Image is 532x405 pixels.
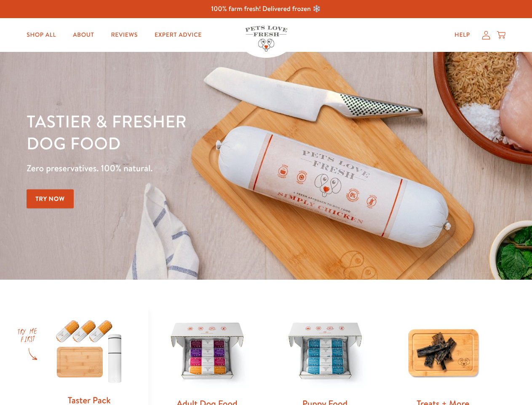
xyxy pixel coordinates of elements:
a: Shop All [20,27,63,43]
p: Zero preservatives. 100% natural. [27,161,346,176]
a: Reviews [104,27,144,43]
h1: Tastier & fresher dog food [27,110,346,154]
a: Expert Advice [148,27,209,43]
img: Pets Love Fresh [245,26,287,51]
a: Try Now [27,189,74,208]
a: About [66,27,101,43]
a: Help [448,27,477,43]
